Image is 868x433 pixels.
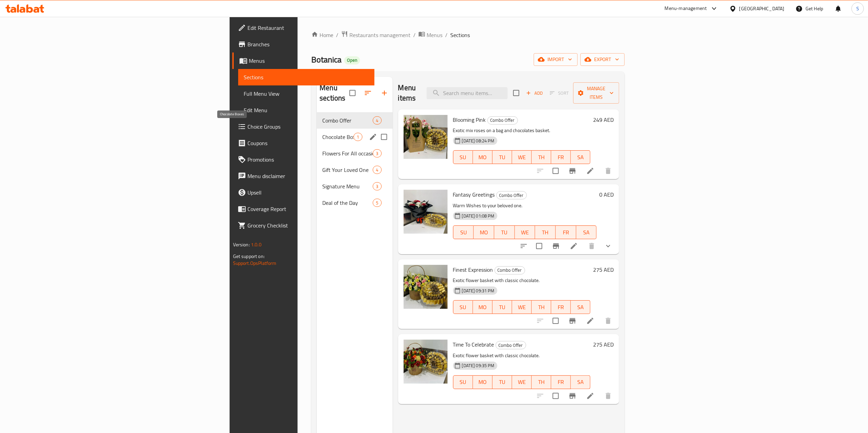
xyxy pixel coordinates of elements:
div: Chocolate Boxes1edit [317,129,392,145]
button: import [534,53,578,66]
h6: 249 AED [593,115,614,125]
nav: Menu sections [317,109,392,214]
span: FR [554,152,568,162]
div: [GEOGRAPHIC_DATA] [739,5,785,12]
a: Menus [418,31,442,39]
span: TH [534,302,548,312]
span: Full Menu View [244,90,369,98]
button: SA [571,375,590,389]
span: Finest Expression [453,265,493,275]
span: MO [476,152,490,162]
a: Edit menu item [570,242,578,250]
span: SU [456,227,471,237]
img: Fantasy Greetings [404,190,448,234]
p: Exotic flower basket with classic chocolate. [453,351,591,360]
span: Sections [244,73,369,81]
a: Grocery Checklist [232,217,374,234]
div: Gift Your Loved One4 [317,162,392,178]
button: FR [556,225,576,239]
span: Manage items [579,84,614,102]
span: [DATE] 01:08 PM [459,213,497,219]
button: MO [473,300,493,314]
img: Time To Celebrate [404,340,448,384]
a: Choice Groups [232,118,374,135]
span: TU [495,302,509,312]
span: TU [495,377,509,387]
span: FR [558,227,574,237]
a: Upsell [232,184,374,201]
span: [DATE] 08:24 PM [459,138,497,144]
a: Edit menu item [586,392,594,400]
a: Sections [238,69,374,85]
h6: 0 AED [599,190,614,199]
div: items [373,166,381,174]
div: items [373,199,381,207]
button: export [580,53,625,66]
div: items [373,116,381,125]
button: edit [368,132,378,142]
span: Version: [233,240,250,249]
button: delete [600,388,616,404]
a: Edit menu item [586,167,594,175]
span: FR [554,302,568,312]
span: Combo Offer [496,341,526,349]
span: 5 [373,200,381,206]
span: Select to update [532,239,546,253]
span: Sort sections [360,85,376,101]
a: Edit Restaurant [232,20,374,36]
span: Get support on: [233,252,265,261]
button: SU [453,150,473,164]
div: Combo Offer [487,116,518,125]
span: Menus [249,57,369,65]
div: Menu-management [665,4,707,13]
div: items [354,133,362,141]
button: MO [474,225,494,239]
span: Combo Offer [322,116,373,125]
div: Deal of the Day [322,199,373,207]
span: WE [515,377,529,387]
span: TH [534,377,548,387]
button: Branch-specific-item [564,388,581,404]
span: 1.0.0 [251,240,262,249]
button: FR [551,150,571,164]
span: Sections [450,31,470,39]
span: Combo Offer [497,191,526,199]
span: export [586,55,619,64]
span: MO [476,227,491,237]
span: Menus [427,31,442,39]
span: Edit Menu [244,106,369,114]
span: Select section [509,86,523,100]
span: Time To Celebrate [453,339,494,350]
span: WE [515,152,529,162]
button: TU [493,150,512,164]
button: delete [600,163,616,179]
div: Combo Offer4 [317,112,392,129]
button: SA [576,225,597,239]
span: Restaurants management [349,31,410,39]
a: Edit menu item [586,317,594,325]
span: 1 [354,134,362,140]
button: delete [583,238,600,254]
div: Combo Offer [495,266,525,274]
span: Select all sections [345,86,360,100]
div: Combo Offer [496,191,527,199]
a: Branches [232,36,374,52]
a: Full Menu View [238,85,374,102]
p: Exotic mix roses on a bag and chocolates basket. [453,126,591,135]
span: TH [534,152,548,162]
button: MO [473,150,493,164]
span: TU [495,152,509,162]
a: Menus [232,52,374,69]
span: Grocery Checklist [247,221,369,230]
button: SU [453,225,474,239]
span: SA [574,302,588,312]
button: WE [512,375,532,389]
a: Coverage Report [232,201,374,217]
button: TH [532,375,551,389]
span: Coverage Report [247,205,369,213]
button: FR [551,375,571,389]
span: SA [579,227,594,237]
button: SU [453,300,473,314]
a: Support.OpsPlatform [233,259,277,268]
